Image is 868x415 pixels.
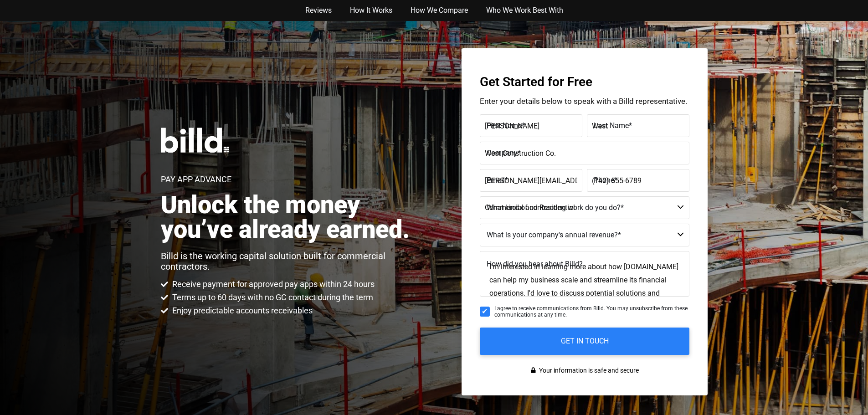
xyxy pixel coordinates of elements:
[487,260,583,268] span: How did you hear about Billd?
[594,121,629,130] span: Last Name
[161,193,419,242] h2: Unlock the money you’ve already earned.
[170,305,313,316] span: Enjoy predictable accounts receivables
[161,251,419,272] p: Billd is the working capital solution built for commercial contractors.
[480,97,689,105] p: Enter your details below to speak with a Billd representative.
[487,176,505,184] span: Email
[480,328,689,355] input: GET IN TOUCH
[594,176,614,184] span: Phone
[170,279,375,290] span: Receive payment for approved pay apps within 24 hours
[537,364,639,377] span: Your information is safe and secure
[480,76,689,88] h3: Get Started for Free
[487,121,522,130] span: First Name
[161,175,231,184] h1: Pay App Advance
[170,292,373,303] span: Terms up to 60 days with no GC contact during the term
[494,305,689,318] span: I agree to receive communications from Billd. You may unsubscribe from these communications at an...
[480,307,490,317] input: I agree to receive communications from Billd. You may unsubscribe from these communications at an...
[487,149,518,157] span: Company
